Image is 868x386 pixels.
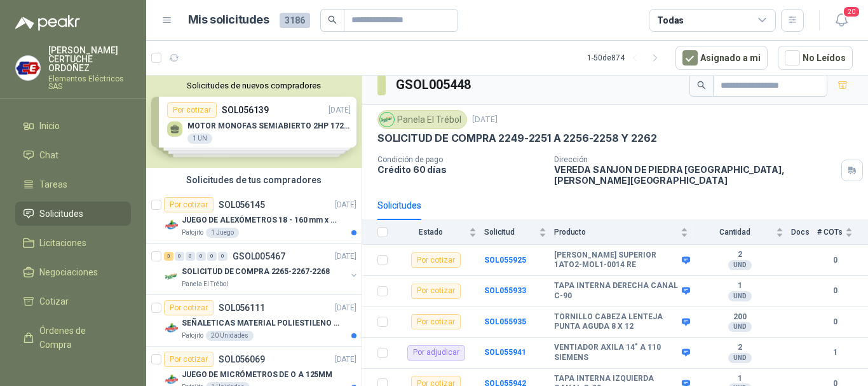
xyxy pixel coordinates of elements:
[696,343,783,353] b: 2
[206,331,254,341] div: 20 Unidades
[206,228,239,238] div: 1 Juego
[396,75,473,95] h3: GSOL005448
[146,168,362,192] div: Solicitudes de tus compradores
[164,252,173,261] div: 3
[484,286,526,295] a: SOL055933
[696,312,783,322] b: 200
[728,353,752,363] div: UND
[15,202,131,226] a: Solicitudes
[182,214,340,226] p: JUEGO DE ALEXÓMETROS 18 - 160 mm x 0,01 mm 2824-S3
[164,300,214,315] div: Por cotizar
[328,15,337,24] span: search
[39,177,67,191] span: Tareas
[697,81,706,90] span: search
[817,228,843,237] span: # COTs
[554,312,679,332] b: TORNILLO CABEZA LENTEJA PUNTA AGUDA 8 X 12
[164,321,179,336] img: Company Logo
[817,285,853,297] b: 0
[15,143,131,167] a: Chat
[164,269,179,284] img: Company Logo
[830,9,853,32] button: 20
[207,252,217,261] div: 0
[164,249,359,289] a: 3 0 0 0 0 0 GSOL005467[DATE] Company LogoSOLICITUD DE COMPRA 2265-2267-2268Panela El Trébol
[39,119,60,133] span: Inicio
[39,148,58,162] span: Chat
[15,260,131,284] a: Negociaciones
[657,13,684,27] div: Todas
[188,11,269,29] h1: Mis solicitudes
[817,254,853,266] b: 0
[335,302,356,314] p: [DATE]
[16,56,40,80] img: Company Logo
[728,291,752,301] div: UND
[778,46,853,70] button: No Leídos
[219,303,265,312] p: SOL056111
[219,200,265,209] p: SOL056145
[377,198,421,212] div: Solicitudes
[554,155,836,164] p: Dirección
[817,316,853,328] b: 0
[15,231,131,255] a: Licitaciones
[817,347,853,359] b: 1
[411,314,461,329] div: Por cotizar
[484,220,554,245] th: Solicitud
[15,289,131,314] a: Cotizar
[554,281,679,301] b: TAPA INTERNA DERECHA CANAL C-90
[164,197,214,212] div: Por cotizar
[696,281,783,291] b: 1
[380,113,394,127] img: Company Logo
[164,217,179,233] img: Company Logo
[484,256,526,265] b: SOL055925
[39,207,83,221] span: Solicitudes
[484,317,526,326] a: SOL055935
[377,164,544,175] p: Crédito 60 días
[377,110,467,129] div: Panela El Trébol
[587,48,665,68] div: 1 - 50 de 874
[39,236,86,250] span: Licitaciones
[219,355,265,364] p: SOL056069
[15,114,131,138] a: Inicio
[196,252,206,261] div: 0
[15,319,131,357] a: Órdenes de Compra
[182,331,203,341] p: Patojito
[48,46,131,72] p: [PERSON_NAME] CERTUCHE ORDOÑEZ
[182,266,330,278] p: SOLICITUD DE COMPRA 2265-2267-2268
[554,164,836,186] p: VEREDA SANJON DE PIEDRA [GEOGRAPHIC_DATA] , [PERSON_NAME][GEOGRAPHIC_DATA]
[39,294,69,308] span: Cotizar
[791,220,817,245] th: Docs
[335,199,356,211] p: [DATE]
[182,369,332,381] p: JUEGO DE MICRÓMETROS DE O A 125MM
[186,252,195,261] div: 0
[15,172,131,196] a: Tareas
[411,252,461,268] div: Por cotizar
[280,13,310,28] span: 3186
[218,252,227,261] div: 0
[377,155,544,164] p: Condición de pago
[377,132,656,145] p: SOLICITUD DE COMPRA 2249-2251 A 2256-2258 Y 2262
[395,220,484,245] th: Estado
[411,284,461,299] div: Por cotizar
[696,250,783,260] b: 2
[472,114,498,126] p: [DATE]
[843,6,860,18] span: 20
[146,192,362,244] a: Por cotizarSOL056145[DATE] Company LogoJUEGO DE ALEXÓMETROS 18 - 160 mm x 0,01 mm 2824-S3Patojito...
[146,295,362,347] a: Por cotizarSOL056111[DATE] Company LogoSEÑALETICAS MATERIAL POLIESTILENO CON VINILO LAMINADO CALI...
[335,251,356,263] p: [DATE]
[48,75,131,90] p: Elementos Eléctricos SAS
[554,228,678,237] span: Producto
[182,279,228,289] p: Panela El Trébol
[395,228,466,237] span: Estado
[675,46,768,70] button: Asignado a mi
[146,76,362,168] div: Solicitudes de nuevos compradoresPor cotizarSOL056139[DATE] MOTOR MONOFAS SEMIABIERTO 2HP 1720RPM...
[407,345,465,361] div: Por adjudicar
[696,220,791,245] th: Cantidad
[554,251,679,270] b: [PERSON_NAME] SUPERIOR 1ATO2-MOL1-0014 RE
[484,348,526,357] a: SOL055941
[39,265,98,279] span: Negociaciones
[182,228,203,238] p: Patojito
[15,15,80,31] img: Logo peakr
[728,322,752,332] div: UND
